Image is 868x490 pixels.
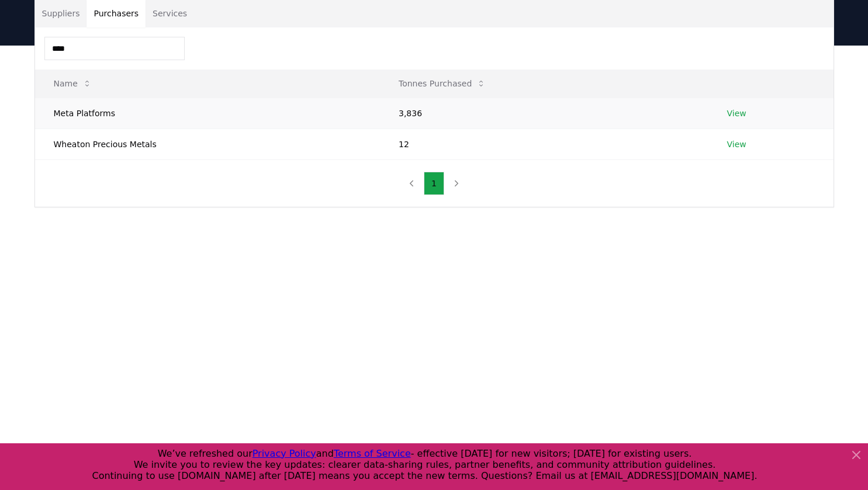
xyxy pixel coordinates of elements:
td: Meta Platforms [35,98,380,128]
button: Name [44,72,101,95]
td: 3,836 [380,98,708,128]
button: Tonnes Purchased [389,72,495,95]
a: View [727,107,746,119]
td: 12 [380,128,708,159]
td: Wheaton Precious Metals [35,128,380,159]
a: View [727,138,746,150]
button: 1 [424,172,444,195]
